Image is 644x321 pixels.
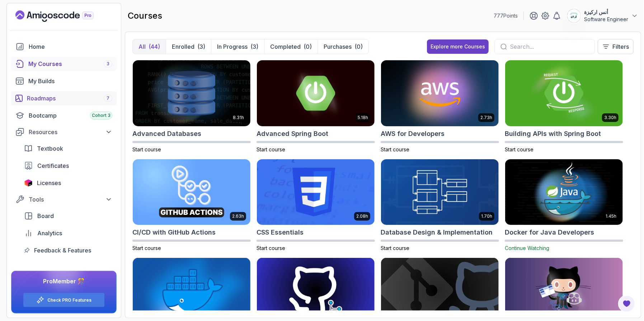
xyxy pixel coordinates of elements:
[211,39,264,54] button: In Progress(3)
[354,42,363,51] div: (0)
[604,115,616,121] p: 3.30h
[233,115,244,121] p: 8.31h
[381,129,445,139] h2: AWS for Developers
[34,246,91,255] span: Feedback & Features
[20,141,117,156] a: textbook
[24,179,33,187] img: jetbrains icon
[37,161,69,170] span: Certificates
[505,227,594,237] h2: Docker for Java Developers
[37,144,63,153] span: Textbook
[20,226,117,240] a: analytics
[166,39,211,54] button: Enrolled(3)
[431,43,485,50] div: Explore more Courses
[318,39,368,54] button: Purchases(0)
[128,10,162,22] h2: courses
[584,9,628,16] p: أنس اركيزة
[11,39,117,54] a: home
[381,60,499,126] img: AWS for Developers card
[197,42,205,51] div: (3)
[217,42,248,51] p: In Progress
[324,42,352,51] p: Purchases
[505,146,533,152] span: Start course
[567,9,581,23] img: user profile image
[257,146,285,152] span: Start course
[505,159,623,225] img: Docker for Java Developers card
[584,16,628,23] p: Software Engineer
[28,60,112,68] div: My Courses
[11,74,117,88] a: builds
[133,159,250,225] img: CI/CD with GitHub Actions card
[264,39,318,54] button: Completed(0)
[494,12,518,19] p: 777 Points
[381,227,493,237] h2: Database Design & Implementation
[598,39,634,54] button: Filters
[29,128,112,136] div: Resources
[92,113,111,118] span: Cohort 3
[11,108,117,123] a: bootcamp
[20,176,117,190] a: licenses
[132,146,161,152] span: Start course
[356,213,368,219] p: 2.08h
[107,95,109,101] span: 7
[381,146,409,152] span: Start course
[250,42,258,51] div: (3)
[480,115,492,121] p: 2.73h
[257,227,304,237] h2: CSS Essentials
[505,60,623,126] img: Building APIs with Spring Boot card
[172,42,194,51] p: Enrolled
[612,42,629,51] p: Filters
[28,77,112,85] div: My Builds
[510,42,589,51] input: Search...
[37,212,54,220] span: Board
[20,159,117,173] a: certificates
[29,111,112,120] div: Bootcamp
[138,42,146,51] p: All
[257,245,285,251] span: Start course
[132,129,201,139] h2: Advanced Databases
[606,213,616,219] p: 1.45h
[133,39,166,54] button: All(44)
[481,213,492,219] p: 1.70h
[304,42,312,51] div: (0)
[47,297,91,303] a: Check PRO Features
[11,193,117,206] button: Tools
[15,10,110,22] a: Landing page
[257,129,328,139] h2: Advanced Spring Boot
[618,295,635,312] button: Open Feedback Button
[381,245,409,251] span: Start course
[29,42,112,51] div: Home
[232,213,244,219] p: 2.63h
[257,60,375,126] img: Advanced Spring Boot card
[11,91,117,105] a: roadmaps
[505,129,601,139] h2: Building APIs with Spring Boot
[20,209,117,223] a: board
[11,126,117,138] button: Resources
[567,9,638,23] button: user profile imageأنس اركيزةSoftware Engineer
[37,229,62,237] span: Analytics
[11,57,117,71] a: courses
[37,179,61,187] span: Licenses
[257,159,375,225] img: CSS Essentials card
[358,115,368,121] p: 5.18h
[427,39,489,54] button: Explore more Courses
[107,61,109,67] span: 3
[27,94,112,103] div: Roadmaps
[20,243,117,258] a: feedback
[29,195,112,204] div: Tools
[149,42,160,51] div: (44)
[270,42,301,51] p: Completed
[132,227,216,237] h2: CI/CD with GitHub Actions
[381,159,499,225] img: Database Design & Implementation card
[505,245,549,251] span: Continue Watching
[133,60,250,126] img: Advanced Databases card
[132,245,161,251] span: Start course
[23,293,105,307] button: Check PRO Features
[505,159,623,252] a: Docker for Java Developers card1.45hDocker for Java DevelopersContinue Watching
